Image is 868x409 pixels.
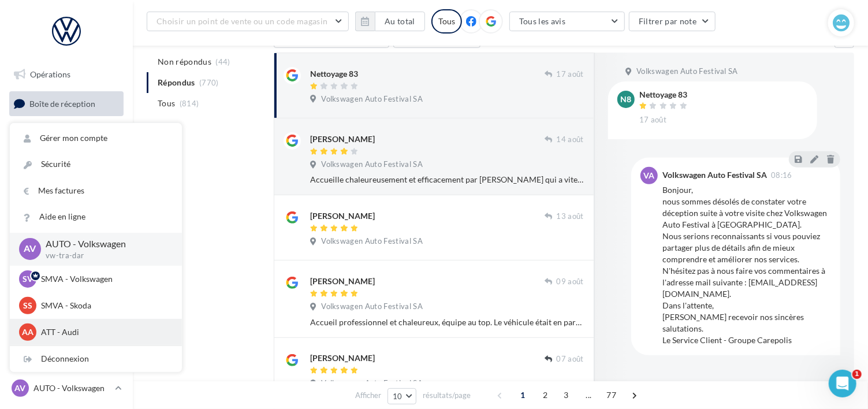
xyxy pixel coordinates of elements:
a: Campagnes DataOnDemand [7,303,126,337]
button: Au total [375,12,425,31]
span: 14 août [557,135,584,145]
a: Aide en ligne [10,204,182,230]
span: AV [24,243,36,256]
span: Volkswagen Auto Festival SA [321,302,423,312]
div: Nettoyage 83 [639,91,690,99]
span: 2 [536,386,554,404]
a: Visibilité en ligne [7,121,126,145]
div: Bonjour, nous sommes désolés de constater votre déception suite à votre visite chez Volkswagen Au... [662,184,831,346]
span: 1 [852,370,862,379]
button: Au total [355,12,425,31]
span: N8 [621,94,632,105]
div: Déconnexion [10,346,182,372]
span: 09 août [557,277,584,287]
button: 10 [388,388,417,404]
div: [PERSON_NAME] [310,210,375,222]
p: SMVA - Skoda [41,300,168,311]
span: 1 [513,386,532,404]
a: Gérer mon compte [10,125,182,151]
span: AA [22,326,33,338]
button: Tous les avis [509,12,625,31]
p: AUTO - Volkswagen [46,237,163,251]
span: 3 [557,386,575,404]
a: Médiathèque [7,207,126,231]
iframe: Intercom live chat [829,370,856,397]
span: Afficher [355,390,381,401]
a: Opérations [7,62,126,87]
a: Calendrier [7,236,126,260]
span: Tous [158,98,175,109]
span: Volkswagen Auto Festival SA [636,66,738,77]
span: Boîte de réception [29,98,95,108]
a: Mes factures [10,178,182,204]
div: Accueil professionnel et chaleureux, équipe au top. Le véhicule était en parfait état. [PERSON_NA... [310,317,584,328]
button: Choisir un point de vente ou un code magasin [147,12,349,31]
span: Non répondus [158,56,211,68]
span: ... [579,386,598,404]
div: [PERSON_NAME] [310,133,375,145]
span: 17 août [557,69,584,80]
span: Volkswagen Auto Festival SA [321,378,423,389]
button: Filtrer par note [629,12,716,31]
div: [PERSON_NAME] [310,276,375,287]
span: SV [23,273,33,285]
a: AV AUTO - Volkswagen [9,377,124,399]
span: SS [23,300,32,311]
div: Tous [431,9,462,34]
div: [PERSON_NAME] [310,352,375,364]
a: PLV et print personnalisable [7,265,126,299]
p: ATT - Audi [41,326,168,338]
a: Boîte de réception [7,91,126,116]
span: Tous les avis [519,16,566,26]
a: Sécurité [10,151,182,177]
span: 08:16 [771,172,792,179]
p: SMVA - Volkswagen [41,273,168,285]
span: Choisir un point de vente ou un code magasin [157,16,327,26]
div: Accueille chaleureusement et efficacement par [PERSON_NAME] qui a vite cerné mes goûts et mes dem... [310,174,584,185]
span: 77 [602,386,621,404]
span: 17 août [639,115,666,125]
span: résultats/page [423,390,471,401]
p: vw-tra-dar [46,251,163,261]
a: Campagnes [7,150,126,174]
span: Volkswagen Auto Festival SA [321,94,423,105]
span: Opérations [30,69,70,79]
span: Volkswagen Auto Festival SA [321,236,423,247]
span: 07 août [557,354,584,365]
span: (44) [216,57,230,66]
div: Volkswagen Auto Festival SA [662,171,767,179]
span: 10 [393,392,403,401]
span: 13 août [557,211,584,222]
span: VA [644,170,655,181]
span: Volkswagen Auto Festival SA [321,159,423,170]
span: (814) [180,99,199,108]
p: AUTO - Volkswagen [33,382,110,394]
a: Contacts [7,179,126,203]
span: AV [15,382,26,394]
div: Nettoyage 83 [310,68,358,80]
